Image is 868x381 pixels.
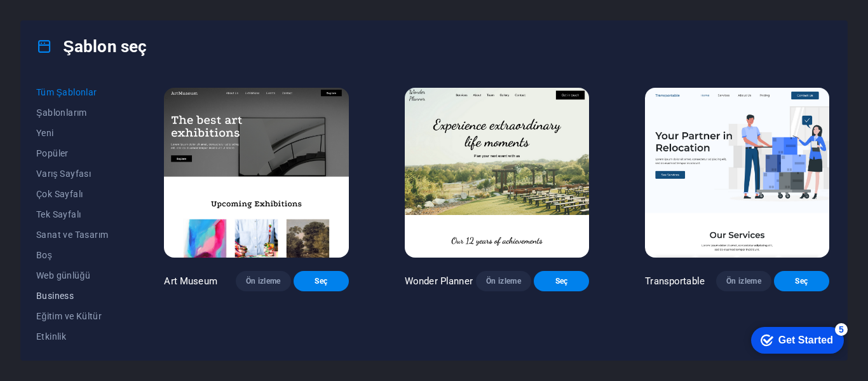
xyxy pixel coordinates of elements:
[36,306,108,326] button: Eğitim ve Kültür
[36,102,108,123] button: Şablonlarım
[405,88,589,258] img: Wonder Planner
[36,291,108,301] span: Business
[405,275,473,287] p: Wonder Planner
[36,326,108,347] button: Etkinlik
[36,123,108,143] button: Yeni
[36,311,108,321] span: Eğitim ve Kültür
[36,107,108,118] span: Şablonlarım
[36,36,147,57] h4: Şablon seç
[36,209,108,219] span: Tek Sayfalı
[36,204,108,225] button: Tek Sayfalı
[36,82,108,102] button: Tüm Şablonlar
[476,271,531,291] button: Ön izleme
[36,250,108,260] span: Boş
[246,276,281,286] span: Ön izleme
[36,148,108,158] span: Popüler
[36,189,108,199] span: Çok Sayfalı
[645,275,705,287] p: Transportable
[304,276,339,286] span: Seç
[37,14,92,25] div: Get Started
[36,265,108,286] button: Web günlüğü
[36,331,108,342] span: Etkinlik
[716,271,771,291] button: Ön izleme
[784,276,819,286] span: Seç
[36,286,108,306] button: Business
[645,88,829,258] img: Transportable
[94,3,107,15] div: 5
[36,87,108,97] span: Tüm Şablonlar
[36,143,108,163] button: Popüler
[544,276,579,286] span: Seç
[164,88,348,258] img: Art Museum
[534,271,589,291] button: Seç
[36,128,108,138] span: Yeni
[36,225,108,245] button: Sanat ve Tasarım
[10,6,103,33] div: Get Started 5 items remaining, 0% complete
[726,276,761,286] span: Ön izleme
[36,163,108,184] button: Varış Sayfası
[236,271,291,291] button: Ön izleme
[486,276,521,286] span: Ön izleme
[36,184,108,204] button: Çok Sayfalı
[36,169,108,179] span: Varış Sayfası
[36,245,108,265] button: Boş
[36,230,108,240] span: Sanat ve Tasarım
[36,270,108,281] span: Web günlüğü
[294,271,349,291] button: Seç
[774,271,829,291] button: Seç
[164,275,217,287] p: Art Museum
